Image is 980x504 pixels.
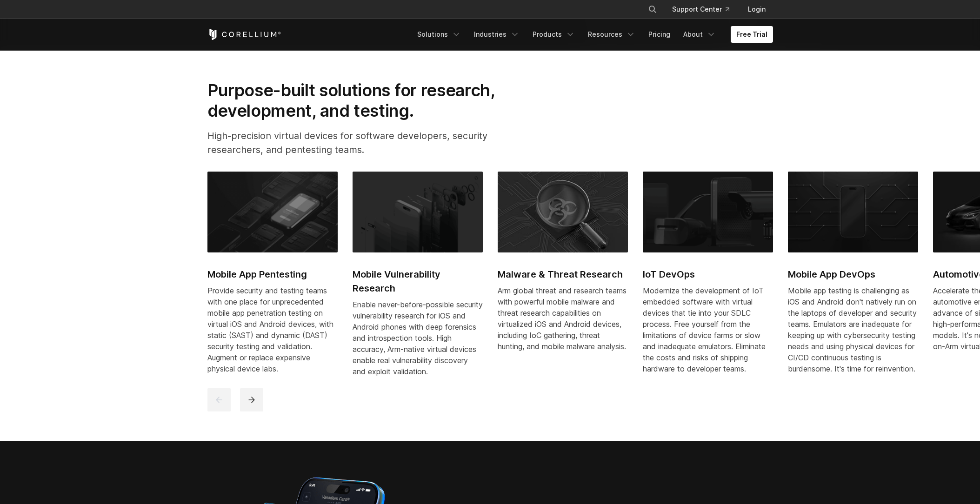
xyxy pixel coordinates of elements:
[731,26,773,43] a: Free Trial
[788,285,918,374] div: Mobile app testing is challenging as iOS and Android don't natively run on the laptops of develop...
[788,172,918,252] img: Mobile App DevOps
[207,285,338,374] div: Provide security and testing teams with one place for unprecedented mobile app penetration testin...
[207,80,525,121] h2: Purpose-built solutions for research, development, and testing.
[498,267,628,281] h2: Malware & Threat Research
[353,172,483,388] a: Mobile Vulnerability Research Mobile Vulnerability Research Enable never-before-possible security...
[207,29,281,40] a: Corellium Home
[678,26,721,43] a: About
[582,26,641,43] a: Resources
[353,172,483,252] img: Mobile Vulnerability Research
[240,388,263,411] button: next
[643,172,773,385] a: IoT DevOps IoT DevOps Modernize the development of IoT embedded software with virtual devices tha...
[643,285,773,374] div: Modernize the development of IoT embedded software with virtual devices that tie into your SDLC p...
[207,388,231,411] button: previous
[207,129,525,157] p: High-precision virtual devices for software developers, security researchers, and pentesting teams.
[637,1,773,18] div: Navigation Menu
[207,267,338,281] h2: Mobile App Pentesting
[527,26,580,43] a: Products
[412,26,467,43] a: Solutions
[643,267,773,281] h2: IoT DevOps
[353,267,483,295] h2: Mobile Vulnerability Research
[740,1,773,18] a: Login
[412,26,773,43] div: Navigation Menu
[498,172,628,363] a: Malware & Threat Research Malware & Threat Research Arm global threat and research teams with pow...
[207,172,338,252] img: Mobile App Pentesting
[353,299,483,377] div: Enable never-before-possible security vulnerability research for iOS and Android phones with deep...
[643,26,676,43] a: Pricing
[665,1,737,18] a: Support Center
[643,172,773,252] img: IoT DevOps
[644,1,661,18] button: Search
[498,172,628,252] img: Malware & Threat Research
[788,267,918,281] h2: Mobile App DevOps
[207,172,338,385] a: Mobile App Pentesting Mobile App Pentesting Provide security and testing teams with one place for...
[468,26,525,43] a: Industries
[498,285,628,352] div: Arm global threat and research teams with powerful mobile malware and threat research capabilitie...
